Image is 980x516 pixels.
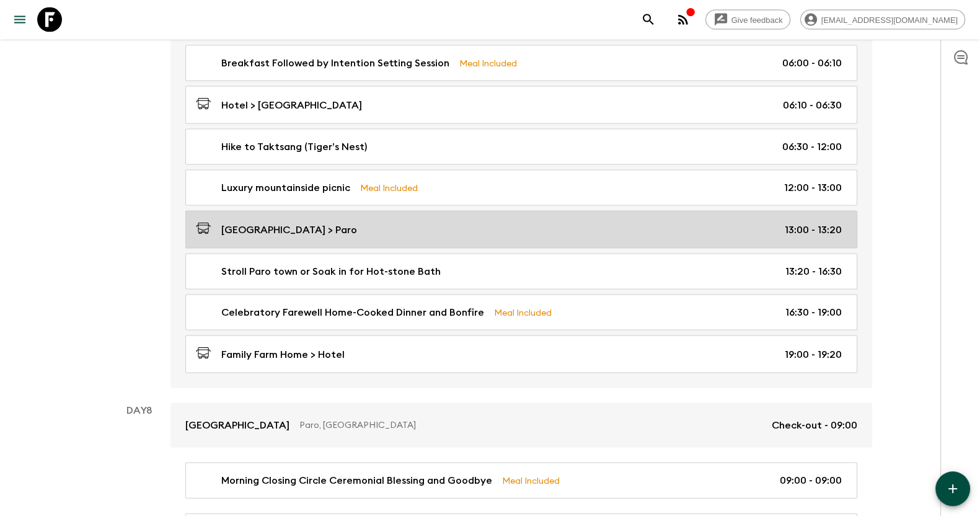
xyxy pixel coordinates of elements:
a: Luxury mountainside picnicMeal Included12:00 - 13:00 [185,170,857,206]
p: Check-out - 09:00 [772,418,857,433]
a: Breakfast Followed by Intention Setting SessionMeal Included06:00 - 06:10 [185,45,857,81]
a: [GEOGRAPHIC_DATA]Paro, [GEOGRAPHIC_DATA]Check-out - 09:00 [170,403,872,448]
button: menu [7,7,32,32]
p: [GEOGRAPHIC_DATA] > Paro [221,223,357,238]
p: 19:00 - 19:20 [785,347,842,362]
p: 06:10 - 06:30 [783,98,842,113]
a: Stroll Paro town or Soak in for Hot-stone Bath13:20 - 16:30 [185,254,857,290]
p: 16:30 - 19:00 [785,305,842,320]
p: Meal Included [494,306,552,319]
p: Meal Included [360,181,418,195]
p: Stroll Paro town or Soak in for Hot-stone Bath [221,264,441,279]
p: 13:00 - 13:20 [785,223,842,238]
div: [EMAIL_ADDRESS][DOMAIN_NAME] [800,10,965,30]
a: Hotel > [GEOGRAPHIC_DATA]06:10 - 06:30 [185,86,857,124]
button: search adventures [636,7,661,32]
p: 09:00 - 09:00 [780,473,842,488]
p: Meal Included [459,56,517,70]
p: Meal Included [502,474,560,487]
p: 06:00 - 06:10 [782,56,842,71]
p: Luxury mountainside picnic [221,180,350,195]
p: 12:00 - 13:00 [784,180,842,195]
p: Family Farm Home > Hotel [221,347,345,362]
a: Morning Closing Circle Ceremonial Blessing and GoodbyeMeal Included09:00 - 09:00 [185,463,857,499]
a: Give feedback [705,10,790,30]
p: Breakfast Followed by Intention Setting Session [221,56,449,71]
p: 13:20 - 16:30 [785,264,842,279]
a: Celebratory Farewell Home-Cooked Dinner and BonfireMeal Included16:30 - 19:00 [185,295,857,331]
a: Family Farm Home > Hotel19:00 - 19:20 [185,336,857,373]
span: Give feedback [725,16,790,25]
p: Morning Closing Circle Ceremonial Blessing and Goodbye [221,473,492,488]
a: [GEOGRAPHIC_DATA] > Paro13:00 - 13:20 [185,211,857,249]
span: [EMAIL_ADDRESS][DOMAIN_NAME] [814,16,965,25]
a: Hike to Taktsang (Tiger’s Nest)06:30 - 12:00 [185,129,857,165]
p: Hike to Taktsang (Tiger’s Nest) [221,140,367,154]
p: [GEOGRAPHIC_DATA] [185,418,289,433]
p: Celebratory Farewell Home-Cooked Dinner and Bonfire [221,305,484,320]
p: Day 8 [108,403,170,418]
p: 06:30 - 12:00 [782,140,842,154]
p: Hotel > [GEOGRAPHIC_DATA] [221,98,362,113]
p: Paro, [GEOGRAPHIC_DATA] [299,419,762,432]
